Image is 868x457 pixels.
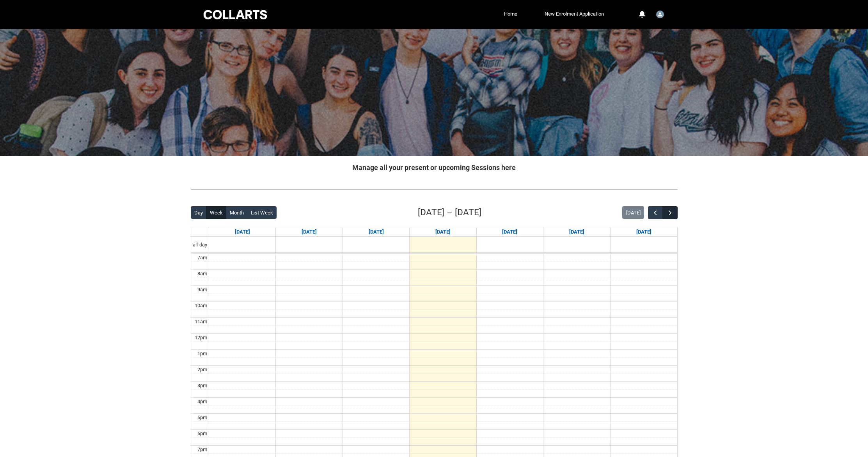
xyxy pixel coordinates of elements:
[191,185,678,193] img: REDU_GREY_LINE
[635,227,653,237] a: Go to September 13, 2025
[434,227,452,237] a: Go to September 10, 2025
[206,206,226,219] button: Week
[367,227,385,237] a: Go to September 9, 2025
[622,206,644,219] button: [DATE]
[648,206,663,219] button: Previous Week
[196,430,209,438] div: 6pm
[193,302,209,310] div: 10am
[233,227,252,237] a: Go to September 7, 2025
[300,227,318,237] a: Go to September 8, 2025
[196,398,209,406] div: 4pm
[543,8,606,20] a: New Enrolment Application
[193,334,209,342] div: 12pm
[196,254,209,262] div: 7am
[196,286,209,294] div: 9am
[196,446,209,453] div: 7pm
[568,227,586,237] a: Go to September 12, 2025
[191,241,209,249] span: all-day
[196,382,209,390] div: 3pm
[418,206,481,219] h2: [DATE] – [DATE]
[656,11,664,18] img: Student.satkins.20253256
[193,318,209,326] div: 11am
[501,227,519,237] a: Go to September 11, 2025
[196,270,209,278] div: 8am
[502,8,519,20] a: Home
[226,206,247,219] button: Month
[191,162,678,173] h2: Manage all your present or upcoming Sessions here
[247,206,277,219] button: List Week
[196,366,209,374] div: 2pm
[654,7,666,20] button: User Profile Student.satkins.20253256
[196,350,209,358] div: 1pm
[191,206,207,219] button: Day
[662,206,677,219] button: Next Week
[196,414,209,422] div: 5pm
